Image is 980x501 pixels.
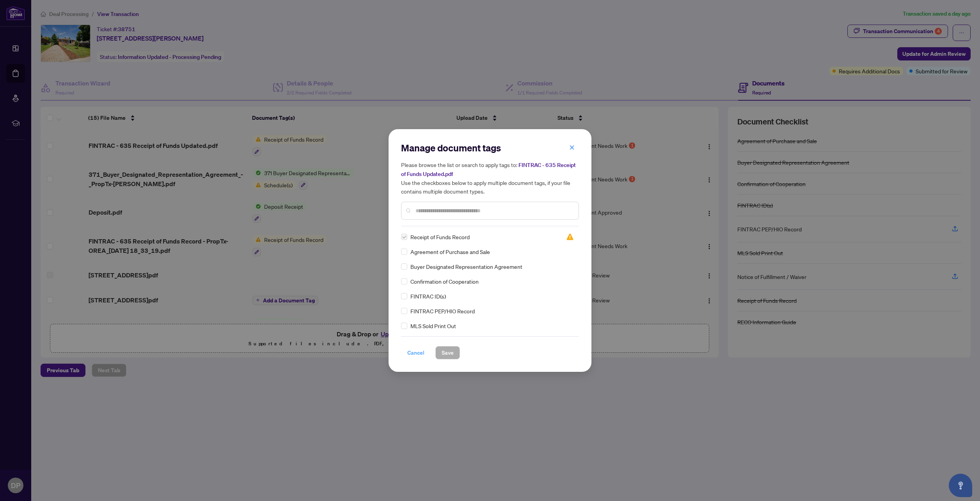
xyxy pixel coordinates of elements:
[410,322,456,330] span: MLS Sold Print Out
[566,233,574,241] img: status
[566,233,574,241] span: Needs Work
[949,474,972,497] button: Open asap
[410,247,490,256] span: Agreement of Purchase and Sale
[410,292,446,300] span: FINTRAC ID(s)
[435,346,460,359] button: Save
[410,307,475,315] span: FINTRAC PEP/HIO Record
[410,262,522,271] span: Buyer Designated Representation Agreement
[569,145,575,150] span: close
[401,142,579,154] h2: Manage document tags
[410,277,479,286] span: Confirmation of Cooperation
[401,346,431,359] button: Cancel
[410,233,470,241] span: Receipt of Funds Record
[401,160,579,195] h5: Please browse the list or search to apply tags to: Use the checkboxes below to apply multiple doc...
[407,346,424,359] span: Cancel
